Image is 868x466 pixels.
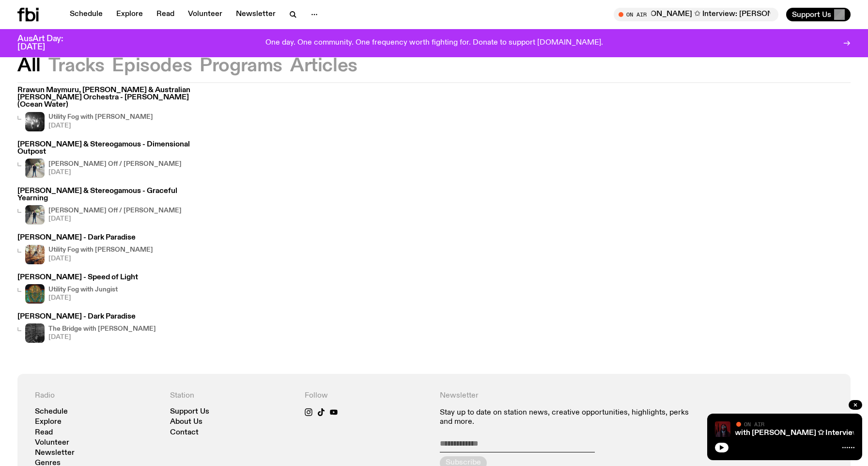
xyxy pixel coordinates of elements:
img: Man Standing in front of red back drop with sunglasses on [715,421,730,437]
a: Newsletter [230,8,281,21]
p: Stay up to date on station news, creative opportunities, highlights, perks and more. [440,408,698,427]
h3: Rrawun Maymuru, [PERSON_NAME] & Australian [PERSON_NAME] Orchestra - [PERSON_NAME] (Ocean Water) [17,87,203,109]
h4: Station [170,391,294,401]
a: Read [35,429,53,436]
button: All [17,57,41,75]
span: Support Us [792,10,831,19]
span: [DATE] [48,256,153,262]
span: On Air [744,421,764,427]
a: Explore [35,418,62,426]
button: Support Us [786,8,851,21]
span: [DATE] [48,169,182,176]
a: [PERSON_NAME] - Dark ParadiseThe Bridge with [PERSON_NAME][DATE] [17,313,156,343]
a: [PERSON_NAME] - Dark ParadiseCover for billy woods' album GolliwogUtility Fog with [PERSON_NAME][... [17,234,153,264]
h3: [PERSON_NAME] - Dark Paradise [17,313,156,321]
a: Rrawun Maymuru, [PERSON_NAME] & Australian [PERSON_NAME] Orchestra - [PERSON_NAME] (Ocean Water)C... [17,87,203,131]
h4: Follow [305,391,428,401]
h3: [PERSON_NAME] - Speed of Light [17,274,138,281]
h3: AusArt Day: [DATE] [17,35,79,51]
h4: Radio [35,391,158,401]
span: [DATE] [48,123,153,129]
span: [DATE] [48,334,156,340]
span: [DATE] [48,216,182,222]
h4: [PERSON_NAME] Off / [PERSON_NAME] [48,208,182,214]
button: Tracks [48,57,105,75]
h4: Utility Fog with [PERSON_NAME] [48,114,153,120]
span: [DATE] [48,295,118,301]
a: [PERSON_NAME] & Stereogamous - Dimensional OutpostCharlie Owen standing in front of the fbi radio... [17,141,203,178]
button: On AirArvos with [PERSON_NAME] ✩ Interview: [PERSON_NAME] [614,8,778,21]
button: Articles [290,57,357,75]
h4: The Bridge with [PERSON_NAME] [48,326,156,332]
a: Read [151,8,180,21]
img: Charlie Owen standing in front of the fbi radio station [25,205,45,225]
a: [PERSON_NAME] - Speed of LightUtility Fog with Jungist[DATE] [17,274,138,304]
img: Cover for billy woods' album Golliwog [25,245,45,264]
img: Cover to feeo's album Goodness [25,112,45,131]
button: Programs [200,57,282,75]
a: Volunteer [182,8,228,21]
a: [PERSON_NAME] & Stereogamous - Graceful YearningCharlie Owen standing in front of the fbi radio s... [17,188,203,225]
a: Newsletter [35,450,75,457]
h4: Utility Fog with Jungist [48,287,118,293]
h4: Utility Fog with [PERSON_NAME] [48,247,153,253]
h3: [PERSON_NAME] - Dark Paradise [17,234,153,241]
a: About Us [170,418,202,426]
a: Schedule [64,8,108,21]
p: One day. One community. One frequency worth fighting for. Donate to support [DOMAIN_NAME]. [265,39,603,48]
a: Schedule [35,408,68,416]
img: Charlie Owen standing in front of the fbi radio station [25,159,45,178]
a: Support Us [170,408,209,416]
h3: [PERSON_NAME] & Stereogamous - Graceful Yearning [17,188,203,202]
h4: [PERSON_NAME] Off / [PERSON_NAME] [48,161,182,167]
a: Explore [110,8,149,21]
a: Volunteer [35,439,69,447]
h3: [PERSON_NAME] & Stereogamous - Dimensional Outpost [17,141,203,156]
button: Episodes [112,57,192,75]
a: Contact [170,429,199,436]
h4: Newsletter [440,391,698,401]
